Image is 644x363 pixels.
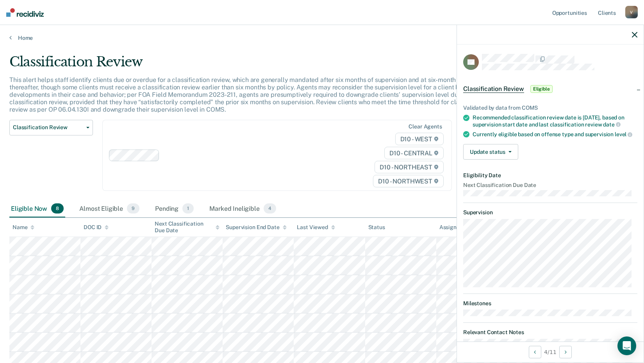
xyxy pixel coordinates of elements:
[530,85,553,93] span: Eligible
[182,203,194,214] span: 1
[9,200,65,217] div: Eligible Now
[603,121,620,128] span: date
[264,203,276,214] span: 4
[373,175,443,187] span: D10 - NORTHWEST
[463,144,518,160] button: Update status
[463,182,637,189] dt: Next Classification Due Date
[457,342,644,362] div: 4 / 11
[84,224,109,231] div: DOC ID
[375,161,443,173] span: D10 - NORTHEAST
[297,224,335,231] div: Last Viewed
[529,346,541,358] button: Previous Opportunity
[9,34,635,41] a: Home
[6,8,44,17] img: Recidiviz
[368,224,385,231] div: Status
[153,200,195,217] div: Pending
[615,131,632,137] span: level
[463,209,637,216] dt: Supervision
[78,200,141,217] div: Almost Eligible
[463,172,637,179] dt: Eligibility Date
[51,203,64,214] span: 8
[439,224,476,231] div: Assigned to
[155,221,219,234] div: Next Classification Due Date
[559,346,572,358] button: Next Opportunity
[473,131,637,138] div: Currently eligible based on offense type and supervision
[473,114,637,128] div: Recommended classification review date is [DATE], based on supervision start date and last classi...
[463,105,637,111] div: Validated by data from COMS
[457,77,644,101] div: Classification ReviewEligible
[127,203,139,214] span: 9
[395,133,444,145] span: D10 - WEST
[226,224,286,231] div: Supervision End Date
[208,200,278,217] div: Marked Ineligible
[463,85,524,93] span: Classification Review
[617,336,636,355] div: Open Intercom Messenger
[9,76,488,114] p: This alert helps staff identify clients due or overdue for a classification review, which are gen...
[12,224,34,231] div: Name
[13,124,83,131] span: Classification Review
[463,300,637,307] dt: Milestones
[625,6,638,18] div: V
[9,54,492,76] div: Classification Review
[384,147,444,159] span: D10 - CENTRAL
[409,123,442,130] div: Clear agents
[463,329,637,336] dt: Relevant Contact Notes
